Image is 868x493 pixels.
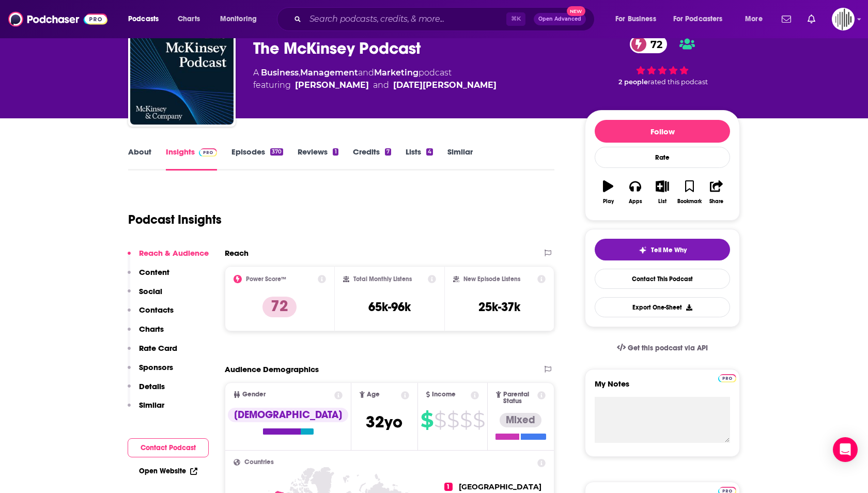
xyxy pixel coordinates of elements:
a: 72 [630,35,668,53]
span: $ [473,412,485,428]
div: Search podcasts, credits, & more... [287,7,605,31]
span: rated this podcast [648,78,708,86]
span: Tell Me Why [651,246,687,254]
a: Episodes370 [231,147,283,171]
p: Similar [139,400,164,410]
div: Rate [595,147,730,168]
span: Monitoring [220,12,257,26]
h2: Power Score™ [246,275,286,283]
span: $ [421,412,433,428]
div: Mixed [500,413,541,427]
a: Show notifications dropdown [803,10,819,28]
a: Open Website [139,467,197,475]
span: For Business [615,12,656,26]
div: List [658,198,667,205]
button: Share [703,174,730,211]
button: open menu [667,11,738,27]
img: The McKinsey Podcast [130,21,234,125]
a: Similar [447,147,473,171]
a: Podchaser - Follow, Share and Rate Podcasts [8,9,107,29]
span: More [745,12,763,26]
img: tell me why sparkle [639,246,647,254]
img: Podchaser Pro [199,148,217,157]
input: Search podcasts, credits, & more... [305,11,506,27]
div: 4 [426,148,433,156]
span: Charts [178,12,200,26]
span: ⌘ K [506,12,525,26]
span: 32 yo [366,412,402,432]
p: Details [139,381,165,391]
div: Share [709,198,723,205]
span: Get this podcast via API [628,344,708,352]
span: New [567,6,585,16]
p: Reach & Audience [139,248,209,258]
p: Rate Card [139,343,177,353]
span: Countries [244,459,274,466]
div: 7 [385,148,391,156]
button: Bookmark [676,174,703,211]
a: Show notifications dropdown [778,10,795,28]
button: Contact Podcast [128,438,209,457]
h3: 65k-96k [368,299,411,315]
span: Podcasts [128,12,159,26]
a: Credits7 [353,147,391,171]
a: InsightsPodchaser Pro [166,147,217,171]
span: Parental Status [503,391,536,405]
button: Similar [128,400,164,419]
span: , [299,68,300,78]
button: Charts [128,324,164,343]
a: About [128,147,151,171]
button: Apps [622,174,648,211]
a: Contact This Podcast [595,269,730,289]
h2: New Episode Listens [463,275,520,283]
button: Play [595,174,622,211]
p: Social [139,286,162,296]
button: Follow [595,120,730,143]
h2: Audience Demographics [225,364,319,374]
h2: Reach [225,248,249,258]
span: and [358,68,374,78]
a: Lucia Rahilly [393,79,497,91]
a: Marketing [374,68,419,78]
h3: 25k-37k [478,299,520,315]
button: Details [128,381,165,400]
img: User Profile [832,8,855,30]
h2: Total Monthly Listens [353,275,412,283]
span: Logged in as gpg2 [832,8,855,30]
button: tell me why sparkleTell Me Why [595,239,730,260]
button: Show profile menu [832,8,855,30]
p: Contacts [139,305,174,315]
button: Rate Card [128,343,177,362]
button: open menu [213,11,270,27]
div: 1 [333,148,338,156]
button: Contacts [128,305,174,324]
a: Get this podcast via API [609,335,716,361]
button: open menu [738,11,776,27]
a: Roberta Fusaro [295,79,369,91]
div: 370 [270,148,283,156]
a: Lists4 [406,147,433,171]
span: $ [460,412,472,428]
span: 2 people [618,78,648,86]
span: $ [447,412,459,428]
span: For Podcasters [673,12,723,26]
div: Play [603,198,614,205]
button: Content [128,267,169,286]
div: Bookmark [677,198,702,205]
button: open menu [608,11,669,27]
p: Charts [139,324,164,334]
button: Social [128,286,162,305]
span: [GEOGRAPHIC_DATA] [459,482,541,491]
a: Charts [171,11,206,27]
span: Open Advanced [538,17,581,22]
p: Content [139,267,169,277]
img: Podchaser Pro [718,374,736,382]
p: 72 [262,297,297,317]
button: List [649,174,676,211]
span: 72 [640,35,668,53]
a: Management [300,68,358,78]
span: Age [367,391,380,398]
h1: Podcast Insights [128,212,222,227]
button: open menu [121,11,172,27]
